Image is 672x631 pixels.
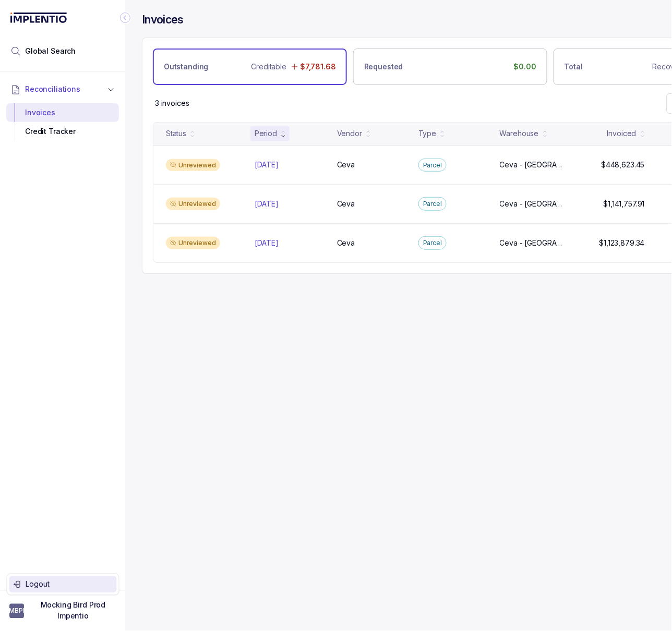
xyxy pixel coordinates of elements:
[423,238,442,248] p: Parcel
[25,84,80,94] span: Reconciliations
[500,160,566,170] p: Ceva - [GEOGRAPHIC_DATA] [GEOGRAPHIC_DATA], [GEOGRAPHIC_DATA] - [GEOGRAPHIC_DATA]
[423,199,442,209] p: Parcel
[6,101,119,143] div: Reconciliations
[9,604,24,618] span: User initials
[607,128,637,139] div: Invoiced
[255,238,279,248] p: [DATE]
[155,98,189,108] p: 3 invoices
[500,238,566,248] p: Ceva - [GEOGRAPHIC_DATA] [GEOGRAPHIC_DATA], [GEOGRAPHIC_DATA] - [GEOGRAPHIC_DATA]
[251,62,287,72] p: Creditable
[337,160,355,170] p: Ceva
[25,46,76,56] span: Global Search
[337,128,362,139] div: Vendor
[9,600,116,622] button: User initialsMocking Bird Prod Impentio
[142,13,184,27] h4: Invoices
[300,62,336,72] p: $7,781.68
[599,238,645,248] p: $1,123,879.34
[337,199,355,209] p: Ceva
[500,199,566,209] p: Ceva - [GEOGRAPHIC_DATA] [GEOGRAPHIC_DATA], [GEOGRAPHIC_DATA] - [GEOGRAPHIC_DATA]
[164,62,208,72] p: Outstanding
[337,238,355,248] p: Ceva
[500,128,539,139] div: Warehouse
[6,78,119,101] button: Reconciliations
[166,237,220,249] div: Unreviewed
[30,600,116,622] p: Mocking Bird Prod Impentio
[26,579,113,590] p: Logout
[514,62,536,72] p: $0.00
[255,199,279,209] p: [DATE]
[255,128,277,139] div: Period
[604,199,645,209] p: $1,141,757.91
[255,160,279,170] p: [DATE]
[418,128,436,139] div: Type
[565,62,583,72] p: Total
[15,103,111,122] div: Invoices
[15,122,111,141] div: Credit Tracker
[602,160,645,170] p: $448,623.45
[166,198,220,210] div: Unreviewed
[166,128,186,139] div: Status
[119,11,131,24] div: Collapse Icon
[364,62,403,72] p: Requested
[423,160,442,171] p: Parcel
[155,98,189,108] div: Remaining page entries
[166,159,220,172] div: Unreviewed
